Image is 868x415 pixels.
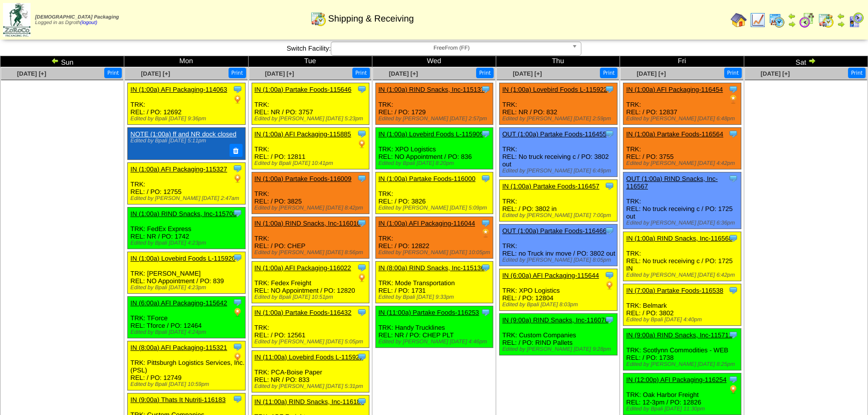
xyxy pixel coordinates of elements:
button: Print [476,68,494,78]
img: arrowleft.gif [51,57,59,65]
img: Tooltip [728,330,738,340]
img: arrowright.gif [837,20,845,28]
img: PO [728,384,738,394]
div: TRK: [PERSON_NAME] REL: NO Appointment / PO: 839 [128,252,246,293]
img: Tooltip [481,307,491,317]
img: Tooltip [233,84,243,94]
a: IN (1:00a) Lovebird Foods L-115920 [130,255,236,262]
div: Edited by Bpali [DATE] 8:03pm [502,302,617,308]
div: TRK: XPO Logistics REL: NO Appointment / PO: 836 [375,128,493,169]
div: Edited by Bpali [DATE] 4:23pm [130,285,245,291]
a: IN (1:00a) Lovebird Foods L-115909 [378,130,484,138]
div: TRK: REL: / PO: 12811 [252,128,369,169]
div: Edited by [PERSON_NAME] [DATE] 5:23pm [255,116,369,122]
img: Tooltip [728,173,738,183]
img: Tooltip [604,84,614,94]
div: Edited by Bpali [DATE] 9:36pm [130,116,245,122]
a: IN (9:00a) RIND Snacks, Inc-115711 [626,331,732,339]
div: Edited by [PERSON_NAME] [DATE] 6:36pm [626,220,741,226]
div: Edited by [PERSON_NAME] [DATE] 5:09pm [378,205,493,211]
div: Edited by [PERSON_NAME] [DATE] 4:46pm [378,339,493,345]
div: Edited by Bpali [DATE] 4:24pm [130,329,245,335]
img: Tooltip [233,342,243,352]
div: Edited by Bpali [DATE] 11:30pm [626,406,741,412]
img: arrowright.gif [788,20,796,28]
div: Edited by [PERSON_NAME] [DATE] 8:56pm [255,250,369,256]
div: Edited by Bpali [DATE] 8:20pm [378,160,493,166]
td: Thu [496,56,620,67]
a: IN (6:00a) AFI Packaging-115644 [502,272,599,279]
a: [DATE] [+] [17,70,46,77]
a: IN (1:00a) AFI Packaging-116454 [626,86,723,93]
a: IN (1:00a) AFI Packaging-116044 [378,220,475,227]
div: Edited by [PERSON_NAME] [DATE] 5:31pm [255,383,369,389]
img: arrowright.gif [808,57,816,65]
button: Print [104,68,122,78]
div: Edited by [PERSON_NAME] [DATE] 9:28pm [502,346,617,352]
a: IN (1:00a) Partake Foods-115646 [255,86,352,93]
img: Tooltip [481,173,491,183]
a: OUT (1:00a) RIND Snacks, Inc-116567 [626,175,718,190]
div: Edited by [PERSON_NAME] [DATE] 4:42pm [626,160,741,166]
a: IN (1:00a) Partake Foods-116432 [255,309,352,316]
button: Print [352,68,370,78]
img: home.gif [731,12,747,28]
img: Tooltip [728,285,738,295]
a: IN (9:00a) RIND Snacks, Inc-116076 [502,316,608,324]
div: TRK: REL: / PO: 1729 [375,83,493,125]
div: TRK: Pittsburgh Logistics Services, Inc. (PSL) REL: / PO: 12749 [128,341,246,390]
a: IN (1:00a) RIND Snacks, Inc-115137 [378,86,485,93]
img: Tooltip [604,315,614,325]
td: Wed [372,56,496,67]
img: Tooltip [728,233,738,243]
a: [DATE] [+] [636,70,666,77]
a: [DATE] [+] [761,70,790,77]
div: TRK: REL: / PO: 12837 [623,83,741,125]
div: TRK: PCA-Boise Paper REL: NR / PO: 833 [252,351,369,392]
div: TRK: REL: NR / PO: 832 [500,83,617,125]
div: Edited by [PERSON_NAME] [DATE] 5:05pm [255,339,369,345]
div: TRK: REL: No truck receiving c / PO: 1725 IN [623,232,741,281]
a: IN (1:00a) Partake Foods-116009 [255,175,352,182]
a: IN (1:00a) AFI Packaging-115327 [130,165,227,173]
td: Tue [248,56,372,67]
button: Print [848,68,865,78]
img: zoroco-logo-small.webp [3,3,31,37]
button: Delete Note [230,144,243,157]
a: IN (1:00a) RIND Snacks, Inc-115708 [130,210,237,218]
div: Edited by [PERSON_NAME] [DATE] 2:47am [130,195,245,201]
button: Print [229,68,246,78]
img: PO [357,273,367,283]
a: IN (1:00a) Partake Foods-116000 [378,175,476,182]
img: Tooltip [233,394,243,404]
img: Tooltip [233,297,243,307]
div: TRK: Scotlynn Commodities - WEB REL: / PO: 1738 [623,329,741,370]
img: calendarblend.gif [799,12,815,28]
div: Edited by [PERSON_NAME] [DATE] 6:48pm [626,116,741,122]
img: Tooltip [604,226,614,236]
a: IN (8:00a) RIND Snacks, Inc-115136 [378,264,485,272]
span: [DATE] [+] [513,70,542,77]
div: Edited by [PERSON_NAME] [DATE] 2:59pm [502,116,617,122]
div: TRK: Oak Harbor Freight REL: 12-3pm / PO: 12826 [623,373,741,415]
span: [DATE] [+] [265,70,294,77]
div: TRK: Belmark REL: / PO: 3802 [623,284,741,326]
a: IN (11:00a) Partake Foods-116253 [378,309,479,316]
a: IN (8:00a) AFI Packaging-115321 [130,344,227,351]
img: Tooltip [233,253,243,263]
div: TRK: REL: / PO: 3802 in [500,180,617,222]
div: TRK: REL: No truck receiving c / PO: 3802 out [500,128,617,177]
img: line_graph.gif [750,12,766,28]
button: Print [724,68,742,78]
img: Tooltip [728,129,738,139]
div: TRK: REL: / PO: 3826 [375,172,493,214]
a: IN (1:00a) Lovebird Foods L-115922 [502,86,607,93]
img: PO [604,280,614,290]
img: Tooltip [481,84,491,94]
img: Tooltip [728,374,738,384]
div: TRK: Custom Companies REL: / PO: RIND Pallets [500,314,617,355]
img: Tooltip [357,218,367,228]
div: Edited by Bpali [DATE] 10:59pm [130,381,245,387]
a: IN (1:00a) Partake Foods-116564 [626,130,723,138]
